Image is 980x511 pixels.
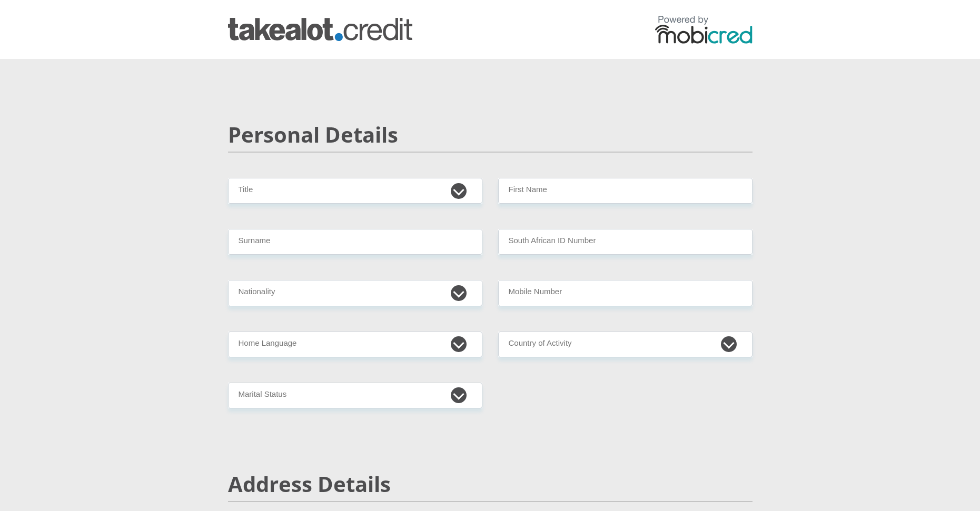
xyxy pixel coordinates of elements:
[655,15,753,44] img: powered by mobicred logo
[228,229,482,255] input: Surname
[498,280,753,306] input: Contact Number
[498,178,753,204] input: First Name
[228,472,753,497] h2: Address Details
[228,122,753,147] h2: Personal Details
[498,229,753,255] input: ID Number
[228,18,412,41] img: takealot_credit logo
